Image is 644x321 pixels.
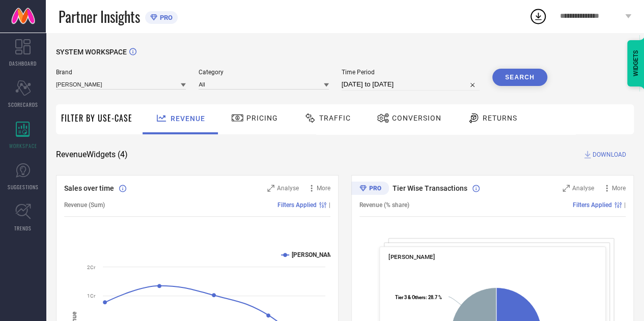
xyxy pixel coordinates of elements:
[267,185,274,192] svg: Zoom
[64,184,114,192] span: Sales over time
[9,142,37,150] span: WORKSPACE
[199,69,328,76] span: Category
[14,224,32,232] span: TRENDS
[483,114,517,122] span: Returns
[64,201,105,209] span: Revenue (Sum)
[624,201,626,209] span: |
[395,295,426,300] tspan: Tier 3 & Others
[59,6,140,27] span: Partner Insights
[329,201,330,209] span: |
[612,185,626,192] span: More
[359,201,409,209] span: Revenue (% share)
[393,184,467,192] span: Tier Wise Transactions
[157,14,173,21] span: PRO
[61,112,132,124] span: Filter By Use-Case
[573,201,612,209] span: Filters Applied
[56,150,128,160] span: Revenue Widgets ( 4 )
[56,48,127,56] span: SYSTEM WORKSPACE
[563,185,570,192] svg: Zoom
[171,114,205,123] span: Revenue
[277,201,317,209] span: Filters Applied
[87,293,96,299] text: 1Cr
[277,185,299,192] span: Analyse
[8,183,39,191] span: SUGGESTIONS
[529,7,547,25] div: Open download list
[87,265,96,270] text: 2Cr
[317,185,330,192] span: More
[9,60,37,67] span: DASHBOARD
[319,114,351,122] span: Traffic
[292,251,338,258] text: [PERSON_NAME]
[8,101,38,108] span: SCORECARDS
[492,69,547,86] button: Search
[342,78,480,91] input: Select time period
[392,114,441,122] span: Conversion
[56,69,186,76] span: Brand
[246,114,278,122] span: Pricing
[572,185,594,192] span: Analyse
[342,69,480,76] span: Time Period
[388,253,435,260] span: [PERSON_NAME]
[395,295,442,300] text: : 28.7 %
[351,182,389,197] div: Premium
[593,150,626,160] span: DOWNLOAD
